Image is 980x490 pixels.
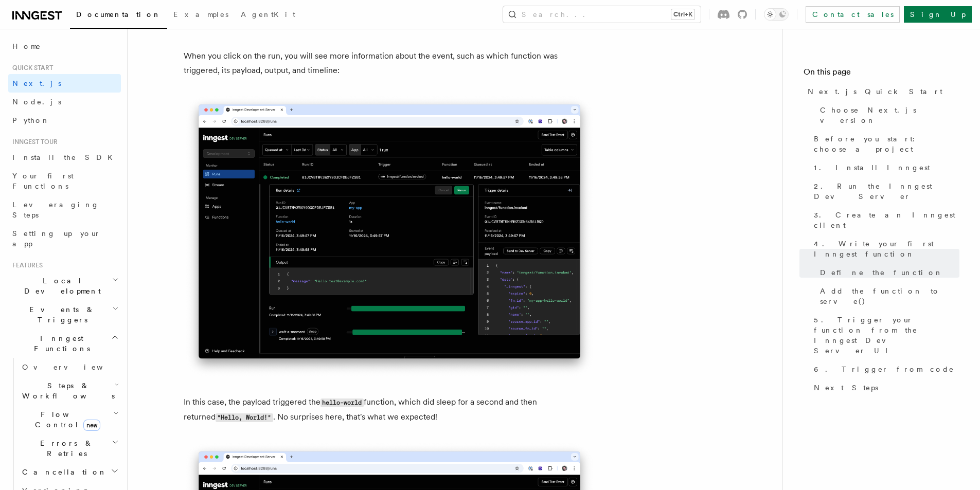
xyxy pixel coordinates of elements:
a: Define the function [816,263,959,282]
img: Inngest Dev Server web interface's runs tab with a single completed run expanded [184,94,595,378]
h4: On this page [804,66,959,82]
button: Events & Triggers [8,300,121,329]
a: Overview [18,358,121,376]
span: Python [12,116,50,124]
button: Flow Controlnew [18,405,121,434]
span: Next.js Quick Start [808,86,942,97]
code: "Hello, World!" [216,413,273,422]
span: 2. Run the Inngest Dev Server [814,181,959,202]
a: 5. Trigger your function from the Inngest Dev Server UI [810,311,959,360]
span: Features [8,261,43,269]
span: Your first Functions [12,172,74,190]
span: 6. Trigger from code [814,364,954,374]
a: Your first Functions [8,167,121,195]
a: 6. Trigger from code [810,360,959,378]
span: Leveraging Steps [12,201,99,219]
a: Add the function to serve() [816,282,959,311]
a: Leveraging Steps [8,195,121,224]
span: Events & Triggers [8,304,112,325]
a: 2. Run the Inngest Dev Server [810,177,959,206]
a: Next Steps [810,378,959,397]
span: Add the function to serve() [820,286,959,306]
button: Toggle dark mode [764,8,789,21]
span: Install the SDK [12,153,119,161]
span: Quick start [8,64,53,72]
button: Inngest Functions [8,329,121,358]
a: Node.js [8,93,121,111]
span: Inngest Functions [8,333,111,354]
button: Errors & Retries [18,434,121,463]
p: In this case, the payload triggered the function, which did sleep for a second and then returned ... [184,395,595,425]
button: Steps & Workflows [18,376,121,405]
span: Examples [173,10,228,19]
a: 3. Create an Inngest client [810,206,959,234]
span: 3. Create an Inngest client [814,210,959,230]
button: Cancellation [18,463,121,481]
span: AgentKit [241,10,295,19]
span: Documentation [76,10,161,19]
a: Documentation [70,3,167,29]
a: Next.js Quick Start [804,82,959,101]
a: 1. Install Inngest [810,158,959,177]
span: Local Development [8,276,112,296]
a: Setting up your app [8,224,121,253]
span: 4. Write your first Inngest function [814,239,959,259]
span: 1. Install Inngest [814,162,930,173]
span: Define the function [820,267,943,278]
span: Inngest tour [8,138,58,146]
a: 4. Write your first Inngest function [810,234,959,263]
span: Flow Control [18,409,113,430]
a: Next.js [8,74,121,93]
a: Install the SDK [8,148,121,167]
span: Cancellation [18,467,107,477]
button: Local Development [8,271,121,300]
span: Setting up your app [12,229,101,248]
p: When you click on the run, you will see more information about the event, such as which function ... [184,49,595,78]
span: Node.js [12,98,61,106]
a: AgentKit [235,3,301,28]
span: 5. Trigger your function from the Inngest Dev Server UI [814,315,959,356]
a: Home [8,37,121,56]
a: Sign Up [904,6,972,23]
code: hello-world [320,398,364,407]
span: new [83,420,100,431]
span: Errors & Retries [18,438,112,459]
a: Before you start: choose a project [810,130,959,158]
span: Before you start: choose a project [814,134,959,154]
span: Steps & Workflows [18,380,115,401]
span: Choose Next.js version [820,105,959,125]
span: Next.js [12,79,61,87]
span: Home [12,41,41,51]
button: Search...Ctrl+K [503,6,701,23]
a: Choose Next.js version [816,101,959,130]
span: Next Steps [814,383,878,393]
a: Python [8,111,121,130]
span: Overview [22,363,128,371]
a: Contact sales [806,6,900,23]
a: Examples [167,3,235,28]
kbd: Ctrl+K [671,9,694,20]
